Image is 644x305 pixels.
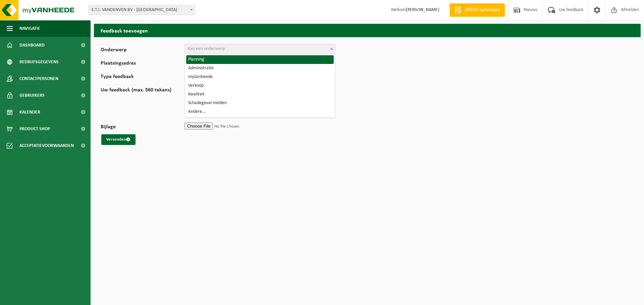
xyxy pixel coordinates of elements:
[101,134,136,145] button: Verzenden
[406,7,439,12] strong: [PERSON_NAME]
[101,47,184,54] label: Onderwerp
[186,55,334,64] li: Planning
[19,87,45,104] span: Gebruikers
[89,5,195,15] span: E.T.I. VANDENVEN BV - BORGERHOUT
[19,20,40,37] span: Navigatie
[19,121,50,137] span: Product Shop
[101,61,184,67] label: Plaatsingsadres
[463,7,501,13] span: Offerte aanvragen
[101,87,184,118] label: Uw feedback (max. 560 tekens)
[449,3,505,17] a: Offerte aanvragen
[186,81,334,90] li: Verkoop
[186,99,334,107] li: Schadegeval melden
[89,5,195,15] span: E.T.I. VANDENVEN BV - BORGERHOUT
[19,104,40,121] span: Kalender
[19,37,45,54] span: Dashboard
[186,64,334,73] li: Administratie
[187,46,225,51] span: Kies een onderwerp
[94,24,641,37] h2: Feedback toevoegen
[186,73,334,81] li: myVanheede
[186,107,334,116] li: Andere...
[19,137,74,154] span: Acceptatievoorwaarden
[19,54,59,70] span: Bedrijfsgegevens
[101,74,184,81] label: Type feedback
[101,124,184,131] label: Bijlage
[19,70,58,87] span: Contactpersonen
[186,90,334,99] li: Kwaliteit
